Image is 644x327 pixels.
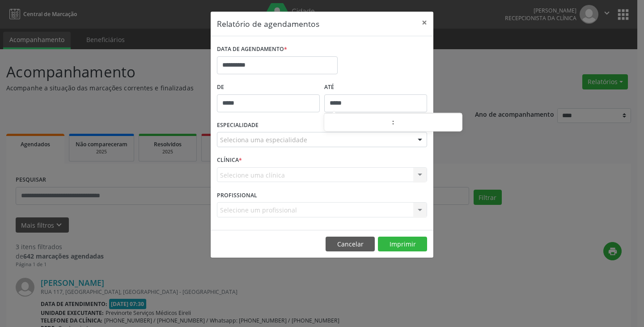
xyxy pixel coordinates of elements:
button: Close [415,12,433,34]
label: CLÍNICA [217,153,242,167]
label: ATÉ [324,81,427,94]
label: De [217,81,320,94]
input: Hour [324,114,392,132]
span: : [392,113,394,131]
h5: Relatório de agendamentos [217,18,319,30]
input: Minute [394,114,462,132]
label: PROFISSIONAL [217,188,257,202]
span: Seleciona uma especialidade [220,135,307,144]
label: ESPECIALIDADE [217,119,258,132]
label: DATA DE AGENDAMENTO [217,42,287,56]
button: Cancelar [326,237,375,252]
button: Imprimir [378,237,427,252]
